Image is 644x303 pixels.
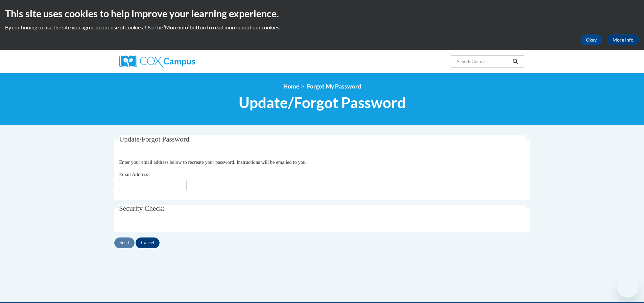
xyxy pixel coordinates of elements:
a: Home [283,83,299,90]
span: Security Check: [119,204,165,212]
span: Email Address [119,172,148,177]
button: Search [510,57,520,66]
span: Update/Forgot Password [119,135,189,143]
a: More Info [607,34,639,45]
p: By continuing to use the site you agree to our use of cookies. Use the ‘More info’ button to read... [5,24,639,31]
input: Email [119,180,187,191]
input: Search Courses [456,57,510,66]
input: Cancel [136,237,160,248]
span: Update/Forgot Password [239,94,406,111]
button: Okay [580,34,602,45]
h2: This site uses cookies to help improve your learning experience. [5,7,639,20]
a: Cox Campus [119,55,248,68]
span: Forgot My Password [307,83,361,90]
iframe: Button to launch messaging window [617,276,639,298]
img: Cox Campus [119,55,195,68]
span: Enter your email address below to recreate your password. Instructions will be emailed to you. [119,159,307,165]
